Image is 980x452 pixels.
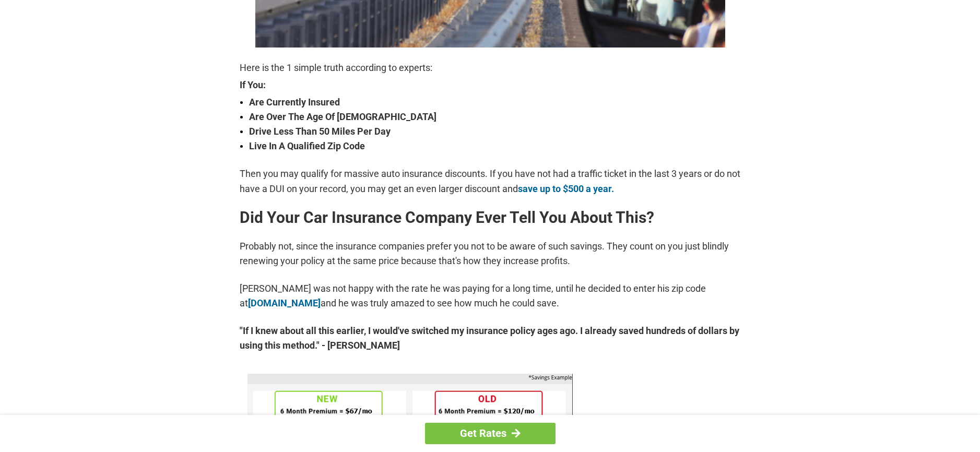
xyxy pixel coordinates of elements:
h2: Did Your Car Insurance Company Ever Tell You About This? [240,209,741,226]
strong: "If I knew about all this earlier, I would've switched my insurance policy ages ago. I already sa... [240,324,741,353]
strong: Live In A Qualified Zip Code [249,139,741,153]
p: [PERSON_NAME] was not happy with the rate he was paying for a long time, until he decided to ente... [240,281,741,311]
strong: Are Currently Insured [249,95,741,110]
a: save up to $500 a year. [518,183,614,194]
p: Probably not, since the insurance companies prefer you not to be aware of such savings. They coun... [240,239,741,268]
a: Get Rates [425,423,556,444]
a: [DOMAIN_NAME] [248,298,321,308]
p: Then you may qualify for massive auto insurance discounts. If you have not had a traffic ticket i... [240,166,741,196]
p: Here is the 1 simple truth according to experts: [240,61,741,75]
strong: If You: [240,80,741,90]
strong: Drive Less Than 50 Miles Per Day [249,124,741,139]
strong: Are Over The Age Of [DEMOGRAPHIC_DATA] [249,110,741,124]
